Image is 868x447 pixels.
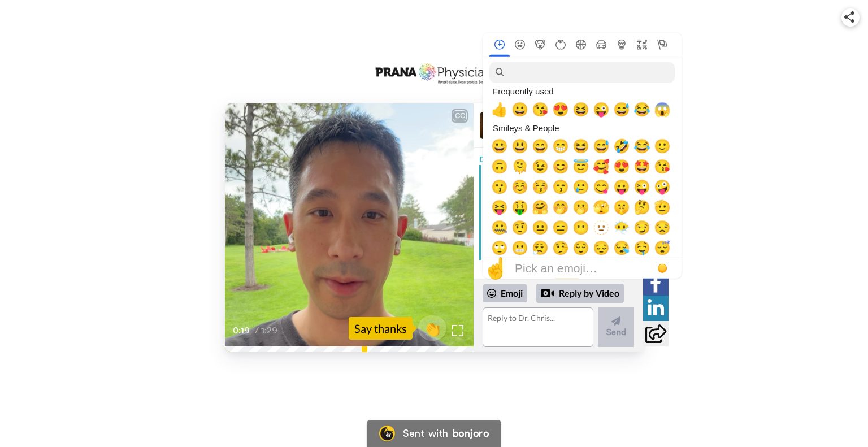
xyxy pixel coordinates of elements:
[233,324,253,337] span: 0:19
[598,307,634,347] button: Send
[541,287,554,300] div: Reply by Video
[372,62,496,86] img: Prana Physician logo
[536,284,624,303] div: Reply by Video
[483,284,527,302] div: Emoji
[474,264,643,306] div: Send Dr. [PERSON_NAME] a reply.
[255,324,259,337] span: /
[480,112,507,139] img: Profile Image
[452,325,463,336] img: Full screen
[261,324,281,337] span: 1:29
[453,110,467,121] div: CC
[418,319,446,337] span: 👏
[474,148,643,165] div: Dr. [PERSON_NAME]
[349,317,413,340] div: Say thanks
[844,11,854,23] img: ic_share.svg
[418,315,446,341] button: 👏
